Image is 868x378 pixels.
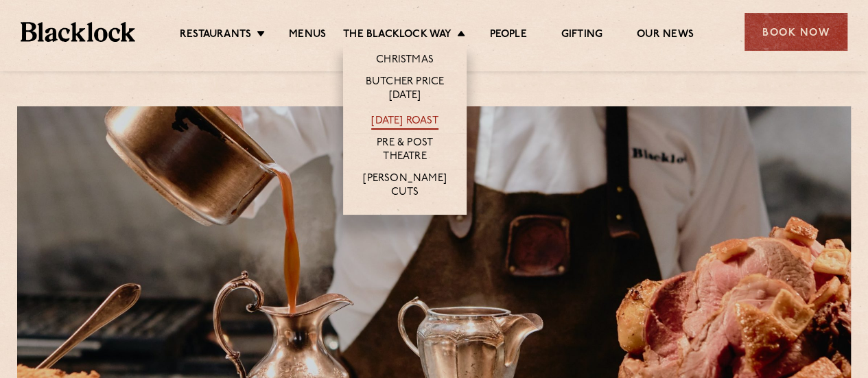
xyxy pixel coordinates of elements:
a: Gifting [561,28,602,43]
a: Butcher Price [DATE] [357,75,453,104]
a: Our News [637,28,694,43]
a: Menus [289,28,326,43]
a: [PERSON_NAME] Cuts [357,172,453,201]
img: BL_Textured_Logo-footer-cropped.svg [21,22,135,41]
a: [DATE] Roast [371,115,438,130]
div: Book Now [744,13,847,51]
a: Restaurants [180,28,251,43]
a: The Blacklock Way [343,28,451,43]
a: Pre & Post Theatre [357,137,453,165]
a: Christmas [376,54,434,69]
a: People [489,28,526,43]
